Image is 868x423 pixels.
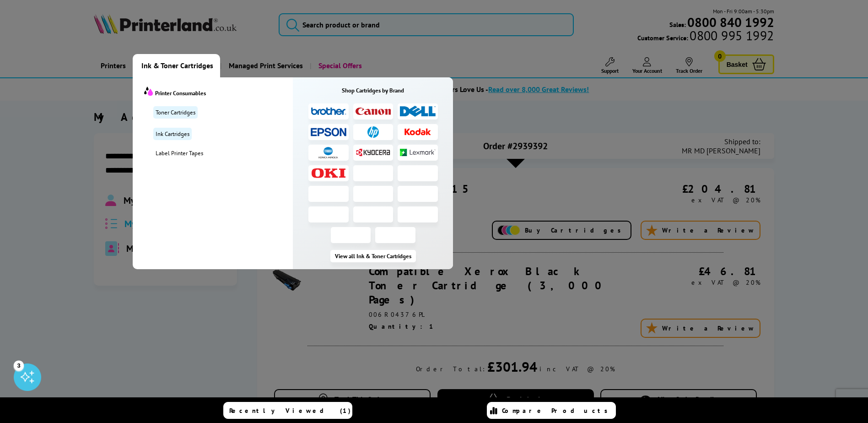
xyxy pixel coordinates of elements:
a: View all Ink & Toner Cartridges [330,250,416,262]
img: Hp Ink and Toner Cartridges [367,126,379,138]
img: Lexmark Ink and Toner Cartridges [400,149,436,156]
a: Toner Cartridges [153,106,198,119]
a: Compare Products [487,402,616,419]
a: Recently Viewed (1) [223,402,352,419]
span: Ink & Toner Cartridges [141,54,213,77]
img: OKI Ink and Toner Cartridges [311,168,346,178]
img: Epson Ink and Toner Cartridges [311,128,346,136]
div: 3 [14,360,24,370]
a: Label Printer Tapes [153,149,293,157]
div: Shop Cartridges by Brand [293,87,453,94]
div: Printer Consumables [144,87,293,97]
span: Recently Viewed (1) [229,407,351,415]
img: Brother Ink and Toner Cartridges [311,107,346,116]
img: Canon Ink and Toner Cartridges [356,108,391,115]
a: Ink Cartridges [153,128,192,140]
span: Compare Products [502,407,613,415]
img: Konica Minolta Ink and Toner Cartridges [318,147,338,158]
img: Kodak Ink and Toner Cartridges [400,128,436,136]
a: Ink & Toner Cartridges [133,54,220,77]
img: Dell Ink and Toner Cartridges [400,106,436,117]
img: Kyocera Ink and Toner Cartridges [356,148,391,157]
